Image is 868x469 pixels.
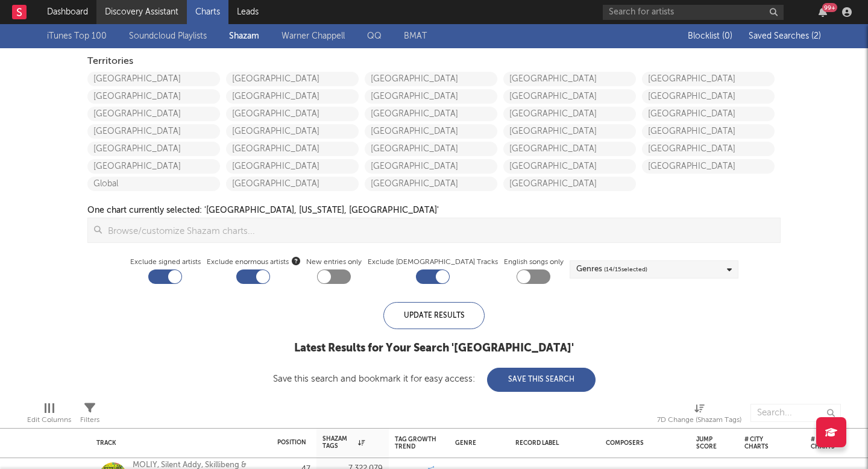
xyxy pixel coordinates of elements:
[306,255,362,269] label: New entries only
[226,107,359,121] a: [GEOGRAPHIC_DATA]
[226,159,359,174] a: [GEOGRAPHIC_DATA]
[642,159,775,174] a: [GEOGRAPHIC_DATA]
[503,107,636,121] a: [GEOGRAPHIC_DATA]
[642,142,775,156] a: [GEOGRAPHIC_DATA]
[273,341,596,356] div: Latest Results for Your Search ' [GEOGRAPHIC_DATA] '
[281,29,345,43] a: Warner Chappell
[226,89,359,104] a: [GEOGRAPHIC_DATA]
[688,32,732,40] span: Blocklist
[657,413,741,427] div: 7D Change (Shazam Tags)
[277,439,306,446] div: Position
[722,32,732,40] span: ( 0 )
[642,107,775,121] a: [GEOGRAPHIC_DATA]
[87,177,220,191] a: Global
[749,32,821,40] span: Saved Searches
[87,203,439,218] div: One chart currently selected: ' [GEOGRAPHIC_DATA], [US_STATE], [GEOGRAPHIC_DATA] '
[365,72,497,86] a: [GEOGRAPHIC_DATA]
[27,413,71,427] div: Edit Columns
[226,124,359,139] a: [GEOGRAPHIC_DATA]
[515,439,588,447] div: Record Label
[365,107,497,121] a: [GEOGRAPHIC_DATA]
[383,302,485,329] div: Update Results
[503,72,636,86] a: [GEOGRAPHIC_DATA]
[503,142,636,156] a: [GEOGRAPHIC_DATA]
[750,404,841,422] input: Search...
[365,124,497,139] a: [GEOGRAPHIC_DATA]
[102,218,780,242] input: Browse/customize Shazam charts...
[822,3,837,12] div: 99 +
[273,374,596,383] div: Save this search and bookmark it for easy access:
[642,89,775,104] a: [GEOGRAPHIC_DATA]
[503,159,636,174] a: [GEOGRAPHIC_DATA]
[404,29,427,43] a: BMAT
[87,89,220,104] a: [GEOGRAPHIC_DATA]
[368,255,498,269] label: Exclude [DEMOGRAPHIC_DATA] Tracks
[80,413,99,427] div: Filters
[226,142,359,156] a: [GEOGRAPHIC_DATA]
[811,436,847,450] div: # Country Charts
[292,255,300,266] button: Exclude enormous artists
[365,142,497,156] a: [GEOGRAPHIC_DATA]
[365,177,497,191] a: [GEOGRAPHIC_DATA]
[745,31,821,41] button: Saved Searches (2)
[606,439,678,447] div: Composers
[642,72,775,86] a: [GEOGRAPHIC_DATA]
[811,32,821,40] span: ( 2 )
[455,439,497,447] div: Genre
[87,72,220,86] a: [GEOGRAPHIC_DATA]
[365,159,497,174] a: [GEOGRAPHIC_DATA]
[503,124,636,139] a: [GEOGRAPHIC_DATA]
[226,177,359,191] a: [GEOGRAPHIC_DATA]
[87,142,220,156] a: [GEOGRAPHIC_DATA]
[604,262,647,277] span: ( 14 / 15 selected)
[487,368,596,392] button: Save This Search
[226,72,359,86] a: [GEOGRAPHIC_DATA]
[504,255,564,269] label: English songs only
[503,89,636,104] a: [GEOGRAPHIC_DATA]
[129,29,207,43] a: Soundcloud Playlists
[744,436,781,450] div: # City Charts
[207,255,300,269] span: Exclude enormous artists
[130,255,201,269] label: Exclude signed artists
[47,29,107,43] a: iTunes Top 100
[367,29,382,43] a: QQ
[87,54,781,69] div: Territories
[322,435,365,450] div: Shazam Tags
[395,436,437,450] div: Tag Growth Trend
[87,159,220,174] a: [GEOGRAPHIC_DATA]
[642,124,775,139] a: [GEOGRAPHIC_DATA]
[603,5,784,20] input: Search for artists
[27,398,71,433] div: Edit Columns
[819,7,827,17] button: 99+
[503,177,636,191] a: [GEOGRAPHIC_DATA]
[87,124,220,139] a: [GEOGRAPHIC_DATA]
[696,436,717,450] div: Jump Score
[576,262,647,277] div: Genres
[96,439,259,447] div: Track
[657,398,741,433] div: 7D Change (Shazam Tags)
[80,398,99,433] div: Filters
[87,107,220,121] a: [GEOGRAPHIC_DATA]
[365,89,497,104] a: [GEOGRAPHIC_DATA]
